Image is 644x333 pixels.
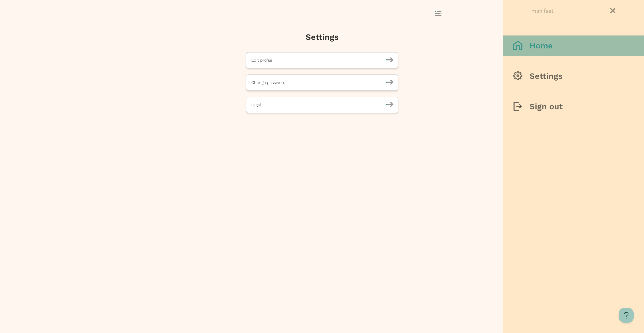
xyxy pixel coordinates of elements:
[530,41,553,51] h3: Home
[530,101,563,112] h3: Sign out
[619,308,634,323] iframe: Help Scout Beacon - Open
[503,66,644,86] button: Settings
[530,71,563,81] h3: Settings
[503,35,644,56] button: Home
[503,96,644,117] button: Sign out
